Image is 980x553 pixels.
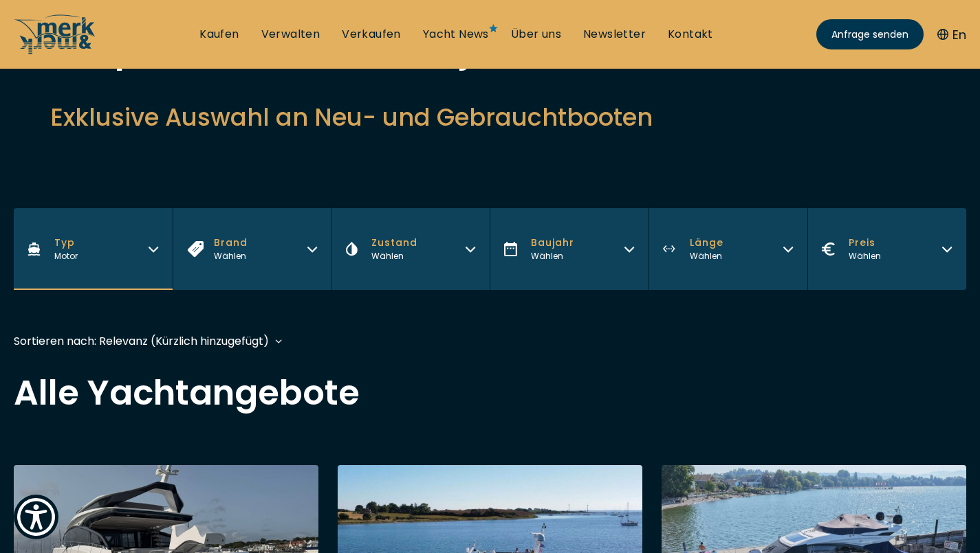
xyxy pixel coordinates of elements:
span: Anfrage senden [831,27,908,42]
h2: Alle Yachtangebote [14,376,966,410]
span: Brand [214,236,248,250]
a: Verkaufen [342,27,401,42]
button: PreisWählen [807,208,966,290]
button: En [937,25,966,44]
a: Anfrage senden [816,19,924,49]
span: Motor [54,250,78,262]
a: Yacht News [423,27,489,42]
button: TypMotor [14,208,173,290]
div: Wählen [371,250,417,262]
a: Kaufen [199,27,239,42]
button: BrandWählen [173,208,331,290]
span: Baujahr [531,236,574,250]
div: Wählen [849,250,881,262]
a: Newsletter [583,27,646,42]
a: Kontakt [668,27,713,42]
span: Typ [54,236,78,250]
a: Verwalten [261,27,320,42]
button: BaujahrWählen [490,208,649,290]
a: Über uns [511,27,561,42]
button: ZustandWählen [331,208,490,290]
h2: Exklusive Auswahl an Neu- und Gebrauchtbooten [50,100,930,134]
div: Wählen [690,250,723,262]
span: Zustand [371,236,417,250]
div: Sortieren nach: Relevanz (Kürzlich hinzugefügt) [14,332,269,350]
div: Wählen [531,250,574,262]
div: Wählen [214,250,248,262]
span: Preis [849,236,881,250]
button: LängeWählen [649,208,807,290]
span: Länge [690,236,723,250]
button: Show Accessibility Preferences [14,495,58,539]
